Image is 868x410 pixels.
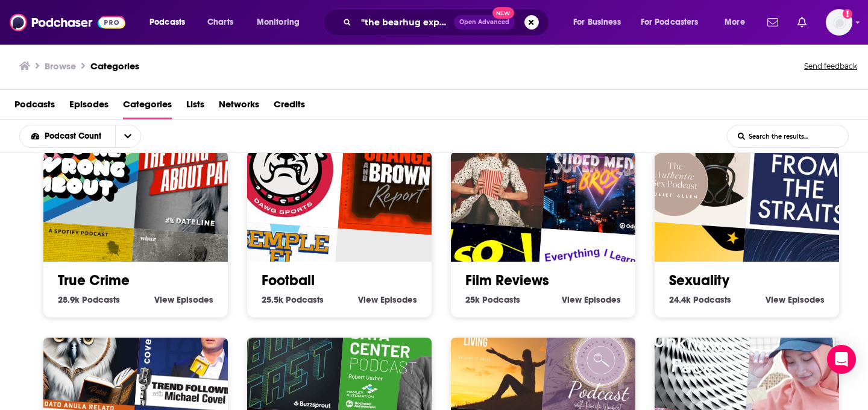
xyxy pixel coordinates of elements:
span: Monitoring [257,14,300,31]
span: Episodes [177,294,213,305]
img: Podchaser - Follow, Share and Rate Podcasts [10,11,125,34]
h3: Browse [45,60,76,72]
img: Verbal Diorama [431,110,549,228]
span: Podcasts [482,294,520,305]
span: Episodes [380,294,417,305]
button: open menu [248,13,315,32]
a: Episodes [69,95,108,119]
a: 25.5k Football Podcasts [262,294,324,305]
a: 25k Film Reviews Podcasts [465,294,520,305]
span: 24.4k [669,294,691,305]
a: Credits [274,95,305,119]
a: Podcasts [14,95,55,119]
div: Open Intercom Messenger [827,345,856,374]
a: 24.4k Sexuality Podcasts [669,294,731,305]
div: Search podcasts, credits, & more... [335,8,561,36]
span: Podcasts [693,294,731,305]
img: Super Media Bros Podcast [542,118,660,236]
input: Search podcasts, credits, & more... [356,13,454,32]
a: View True Crime Episodes [154,294,213,305]
span: Podcasts [82,294,120,305]
button: open menu [20,132,115,140]
img: Dawg Sports Live [227,110,345,228]
img: Authentic Sex with Juliet Allen [635,110,753,228]
svg: Add a profile image [843,9,852,19]
a: Categories [123,95,172,119]
button: Show profile menu [826,9,852,36]
h2: Choose List sort [19,125,160,148]
span: Logged in as AutumnKatie [826,9,852,36]
span: For Podcasters [641,14,699,31]
a: 28.9k True Crime Podcasts [58,294,120,305]
span: Open Advanced [459,19,509,25]
a: Show notifications dropdown [793,12,811,33]
img: Queer from the Straits [746,118,864,236]
a: View Sexuality Episodes [766,294,825,305]
span: Episodes [788,294,825,305]
button: Open AdvancedNew [454,15,515,30]
span: 28.9k [58,294,80,305]
a: View Film Reviews Episodes [562,294,621,305]
img: User Profile [826,9,852,36]
span: 25k [465,294,480,305]
span: For Business [573,14,621,31]
span: View [154,294,174,305]
a: View Football Episodes [358,294,417,305]
img: You're Wrong About [24,110,142,228]
img: Orange and Brown Report: A Cleveland Browns Podcast [338,118,456,236]
a: Charts [200,13,241,32]
a: Show notifications dropdown [763,12,783,33]
span: Podcast Count [45,132,105,140]
span: View [358,294,378,305]
button: open menu [115,125,140,147]
span: Podcasts [149,14,185,31]
a: Sexuality [669,271,729,289]
button: Send feedback [800,58,861,75]
a: Football [262,271,315,289]
span: Charts [207,14,233,31]
a: Film Reviews [465,271,549,289]
span: New [492,7,514,19]
span: Episodes [584,294,621,305]
span: View [766,294,785,305]
button: open menu [633,13,716,32]
a: True Crime [58,271,130,289]
button: open menu [716,13,760,32]
span: 25.5k [262,294,283,305]
span: View [562,294,582,305]
a: Categories [90,60,139,72]
button: open menu [141,13,201,32]
span: Podcasts [286,294,324,305]
img: The Thing About Pam [134,118,253,236]
span: More [725,14,745,31]
button: open menu [565,13,636,32]
a: Lists [186,95,204,119]
a: Networks [219,95,259,119]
